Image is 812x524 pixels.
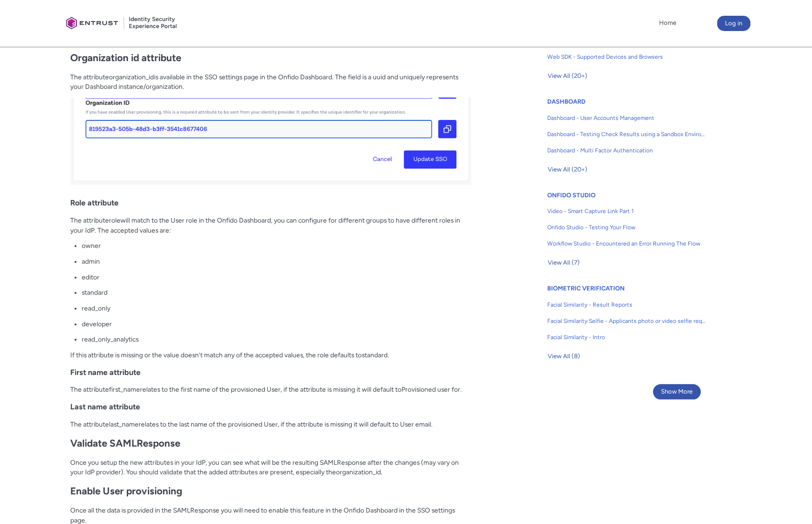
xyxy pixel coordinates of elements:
h2: Enable User provisioning [70,485,471,497]
strong: Last name attribute [70,402,140,411]
span: Onfido Studio - Testing Your Flow [547,223,706,232]
span: developer [82,320,112,328]
a: DASHBOARD [547,98,585,105]
a: Facial Similarity - Intro [547,329,706,345]
a: Workflow Studio - Encountered an Error Running The Flow [547,235,706,252]
span: Provisioned user for [401,385,460,393]
span: standard [82,289,108,296]
a: Facial Similarity - Result Reports [547,297,706,313]
span: read_only [82,304,110,312]
a: Dashboard - Multi Factor Authentication [547,142,706,159]
button: View All (7) [547,255,580,270]
span: role [109,216,120,224]
a: ONFIDO STUDIO [547,192,595,199]
span: View All (7) [548,256,580,270]
strong: First name attribute [70,368,141,377]
span: View All (20+) [548,69,587,83]
span: Role attribute [70,198,119,207]
span: organization_id [336,468,381,476]
span: Facial Similarity - Result Reports [547,300,706,309]
a: Onfido Studio - Testing Your Flow [547,219,706,235]
a: Web SDK - Supported Devices and Browsers [547,49,706,65]
button: View All (20+) [547,162,588,177]
span: View All (8) [548,349,580,364]
iframe: Qualified Messenger [642,304,812,524]
span: last_name [109,420,139,428]
span: Web SDK - Supported Devices and Browsers [547,53,706,61]
span: Workflow Studio - Encountered an Error Running The Flow [547,239,706,248]
a: Dashboard - User Accounts Management [547,110,706,126]
span: standard [362,351,388,359]
span: Facial Similarity - Intro [547,333,706,342]
span: Video - Smart Capture Link Part 1 [547,207,706,215]
button: View All (8) [547,349,581,364]
a: Dashboard - Testing Check Results using a Sandbox Environment [547,126,706,142]
p: Once you setup the new attributes in your IdP, you can see what will be the resulting SAMLRespons... [70,458,471,477]
a: Video - Smart Capture Link Part 1 [547,203,706,219]
span: read_only_analytics [82,335,139,343]
span: View All (20+) [548,162,587,177]
span: admin [82,257,100,265]
button: Log in [717,16,750,31]
span: Facial Similarity Selfie - Applicants photo or video selfie requirements [547,317,706,325]
span: Dashboard - User Accounts Management [547,114,706,122]
button: View All (20+) [547,68,588,84]
span: owner [82,242,101,249]
p: The attribute will match to the User role in the Onfido Dashboard, you can configure for differen... [70,215,471,235]
a: Home [657,16,679,30]
p: The attribute is available in the SSO settings page in the Onfido Dashboard. The field is a uuid ... [70,72,471,92]
span: first_name [109,385,140,393]
span: Dashboard - Multi Factor Authentication [547,146,706,155]
a: BIOMETRIC VERIFICATION [547,285,625,292]
p: The attribute relates to the last name of the provisioned User, if the attribute is missing it wi... [70,419,471,429]
h2: Validate SAMLResponse [70,438,471,449]
span: Dashboard - Testing Check Results using a Sandbox Environment [547,130,706,139]
a: Facial Similarity Selfie - Applicants photo or video selfie requirements [547,313,706,329]
p: The attribute relates to the first name of the provisioned User, if the attribute is missing it w... [70,385,471,395]
span: organization_id [109,73,154,81]
p: If this attribute is missing or the value doesn’t match any of the accepted values, the role defa... [70,350,471,360]
h2: Organization id attribute [70,52,471,64]
span: editor [82,273,99,281]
